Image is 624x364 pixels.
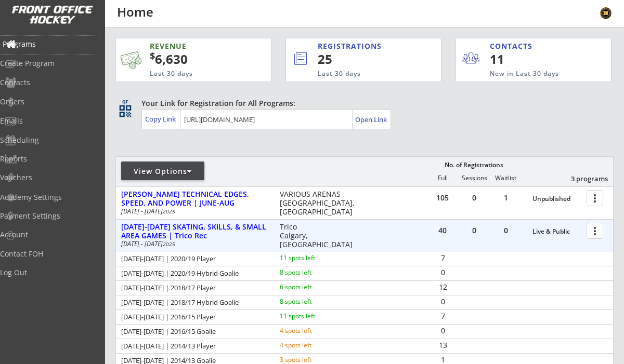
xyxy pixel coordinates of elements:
[280,269,347,276] div: 8 spots left
[490,70,563,78] div: New in Last 30 days
[118,103,133,119] button: qr_code
[441,161,506,169] div: No. of Registrations
[532,195,581,203] div: Unpublished
[427,313,458,320] div: 7
[355,112,388,127] a: Open Link
[141,98,581,109] div: Your Link for Registration for All Programs:
[150,49,155,62] sup: $
[121,255,266,262] div: [DATE]-[DATE] | 2020/19 Player
[532,228,581,235] div: Live & Public
[427,342,458,349] div: 13
[121,314,266,320] div: [DATE]-[DATE] | 2016/15 Player
[427,298,458,305] div: 0
[121,223,269,240] div: [DATE]-[DATE] SKATING, SKILLS, & SMALL AREA GAMES | Trico Rec
[355,115,388,124] div: Open Link
[121,357,266,364] div: [DATE]-[DATE] | 2014/13 Goalie
[280,299,347,305] div: 8 spots left
[554,174,608,183] div: 3 programs
[121,208,266,214] div: [DATE] - [DATE]
[280,255,347,261] div: 11 spots left
[490,227,522,234] div: 0
[427,269,458,276] div: 0
[121,299,266,306] div: [DATE]-[DATE] | 2018/17 Hybrid Goalie
[280,342,347,348] div: 4 spots left
[459,174,490,182] div: Sessions
[427,174,458,182] div: Full
[427,254,458,262] div: 7
[427,227,458,234] div: 40
[145,114,178,124] div: Copy Link
[121,190,269,208] div: [PERSON_NAME] TECHNICAL EDGES, SPEED, AND POWER | JUNE-AUG
[280,284,347,290] div: 6 spots left
[459,227,490,234] div: 0
[121,343,266,349] div: [DATE]-[DATE] | 2014/13 Player
[280,223,361,249] div: Trico Calgary, [GEOGRAPHIC_DATA]
[318,50,406,68] div: 25
[3,41,96,48] div: Programs
[427,194,458,201] div: 105
[280,313,347,319] div: 11 spots left
[490,194,522,201] div: 1
[490,41,537,51] div: CONTACTS
[318,41,398,51] div: REGISTRATIONS
[427,284,458,291] div: 12
[280,328,347,334] div: 4 spots left
[150,41,228,51] div: REVENUE
[318,70,398,78] div: Last 30 days
[121,270,266,277] div: [DATE]-[DATE] | 2020/19 Hybrid Goalie
[150,50,238,68] div: 6,630
[280,190,361,216] div: VARIOUS ARENAS [GEOGRAPHIC_DATA], [GEOGRAPHIC_DATA]
[280,357,347,363] div: 3 spots left
[150,70,228,78] div: Last 30 days
[163,240,175,248] em: 2025
[121,166,204,177] div: View Options
[587,223,603,239] button: more_vert
[163,208,175,215] em: 2025
[490,50,554,68] div: 11
[427,356,458,363] div: 1
[121,241,266,247] div: [DATE] - [DATE]
[459,194,490,201] div: 0
[427,327,458,334] div: 0
[121,328,266,335] div: [DATE]-[DATE] | 2016/15 Goalie
[490,174,521,182] div: Waitlist
[587,190,603,206] button: more_vert
[121,285,266,291] div: [DATE]-[DATE] | 2018/17 Player
[119,98,131,105] div: qr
